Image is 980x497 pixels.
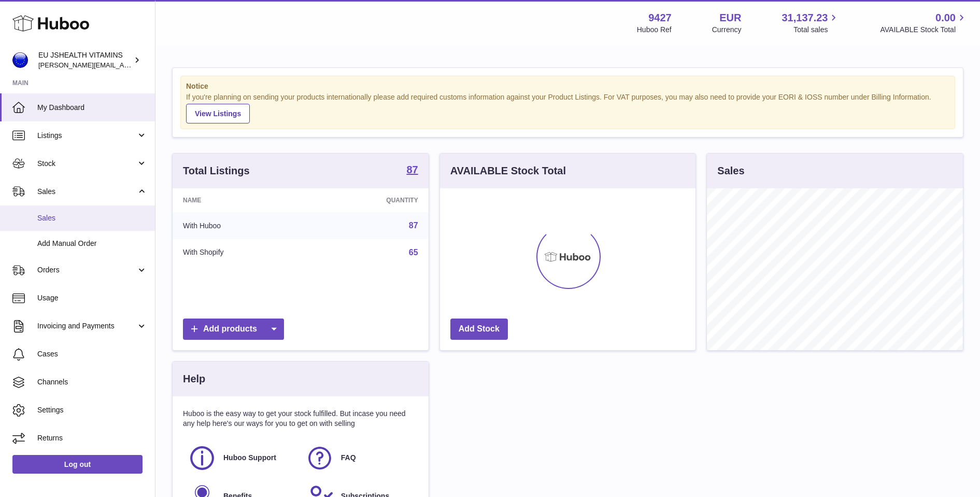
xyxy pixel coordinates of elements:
img: laura@jessicasepel.com [12,52,28,68]
a: Huboo Support [188,444,295,472]
strong: 9427 [648,11,672,25]
div: If you're planning on sending your products internationally please add required customs informati... [186,92,949,123]
span: Settings [37,405,147,415]
span: My Dashboard [37,103,147,113]
a: Add Stock [450,319,508,340]
strong: Notice [186,81,949,91]
a: Add products [183,319,284,340]
strong: 87 [406,164,418,175]
span: [PERSON_NAME][EMAIL_ADDRESS][DOMAIN_NAME] [38,61,208,69]
h3: Total Listings [183,164,250,178]
th: Name [173,188,310,212]
span: Huboo Support [223,453,276,463]
span: Sales [37,213,147,223]
h3: Sales [717,164,744,178]
span: Cases [37,349,147,359]
span: Returns [37,433,147,443]
a: 0.00 AVAILABLE Stock Total [880,11,968,35]
a: 31,137.23 Total sales [782,11,840,35]
h3: AVAILABLE Stock Total [450,164,566,178]
span: FAQ [341,453,356,463]
a: View Listings [186,104,250,123]
h3: Help [183,372,205,386]
span: 0.00 [935,11,956,25]
div: Huboo Ref [637,25,672,35]
span: AVAILABLE Stock Total [880,25,968,35]
a: FAQ [306,444,413,472]
a: Log out [12,455,143,474]
p: Huboo is the easy way to get your stock fulfilled. But incase you need any help here's our ways f... [183,409,418,429]
span: Channels [37,377,147,387]
a: 87 [406,164,418,177]
span: 31,137.23 [782,11,828,25]
a: 87 [409,221,418,230]
span: Invoicing and Payments [37,321,136,331]
td: With Shopify [173,239,310,266]
div: EU JSHEALTH VITAMINS [38,50,132,70]
span: Orders [37,265,136,275]
span: Total sales [793,25,840,35]
td: With Huboo [173,212,310,239]
span: Listings [37,131,136,141]
strong: EUR [719,11,741,25]
span: Add Manual Order [37,239,147,248]
a: 65 [409,248,418,257]
span: Usage [37,293,147,303]
span: Stock [37,159,136,169]
span: Sales [37,187,136,197]
div: Currency [712,25,742,35]
th: Quantity [310,188,428,212]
